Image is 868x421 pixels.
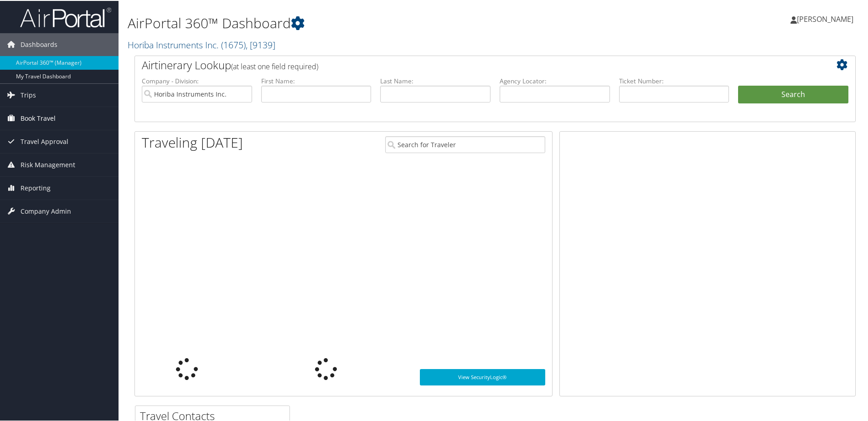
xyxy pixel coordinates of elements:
span: Reporting [21,176,51,199]
h2: Airtinerary Lookup [142,56,788,72]
h1: AirPortal 360™ Dashboard [128,13,618,32]
span: (at least one field required) [231,61,318,71]
span: Company Admin [21,199,71,222]
a: View SecurityLogic® [420,368,545,385]
span: Trips [21,83,36,106]
span: Dashboards [21,32,57,55]
img: airportal-logo.png [20,6,111,27]
label: Last Name: [380,76,491,85]
span: ( 1675 ) [221,38,246,50]
span: Risk Management [21,153,75,175]
a: [PERSON_NAME] [790,5,863,32]
label: First Name: [261,76,372,85]
label: Agency Locator: [500,76,610,85]
input: Search for Traveler [385,135,545,152]
span: , [ 9139 ] [246,38,275,50]
h1: Traveling [DATE] [142,132,243,151]
span: Travel Approval [21,129,68,152]
label: Ticket Number: [619,76,729,85]
span: Book Travel [21,106,56,129]
button: Search [738,85,848,103]
label: Company - Division: [142,76,252,85]
span: [PERSON_NAME] [797,13,853,23]
a: Horiba Instruments Inc. [128,38,275,50]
